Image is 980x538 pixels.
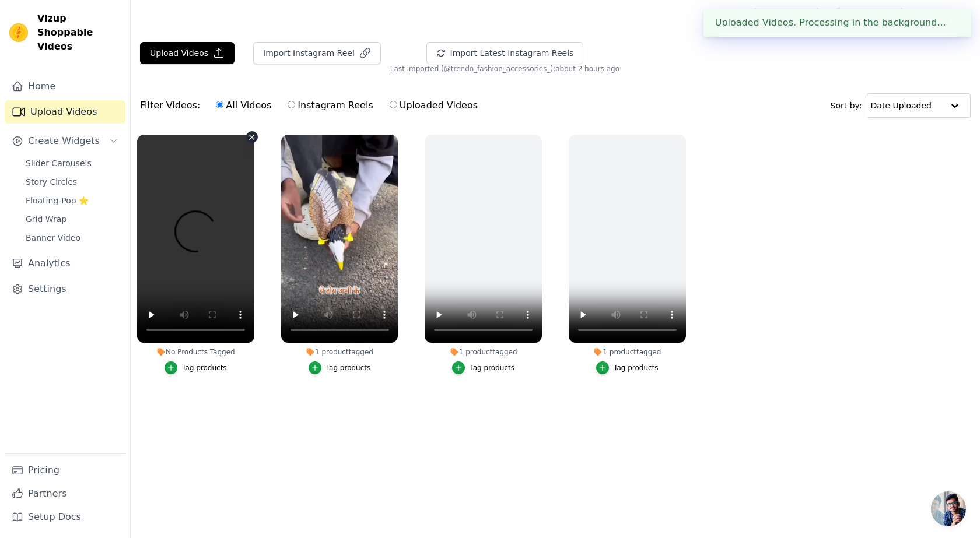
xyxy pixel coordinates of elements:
span: Story Circles [26,176,77,188]
div: Open chat [931,491,966,526]
span: Last imported (@ trendo_fashion_accessories_ ): about 2 hours ago [390,64,619,73]
span: Banner Video [26,232,80,244]
div: No Products Tagged [137,347,254,357]
a: Slider Carousels [19,155,125,171]
div: Tag products [182,363,227,372]
button: Import Instagram Reel [253,42,381,64]
button: Tag products [452,361,514,374]
button: Video Delete [246,131,258,143]
a: Setup Docs [5,505,125,529]
a: Floating-Pop ⭐ [19,192,125,209]
a: Story Circles [19,174,125,190]
button: Upload Videos [140,42,235,64]
div: Tag products [470,363,514,372]
div: Filter Videos: [140,92,484,119]
input: Instagram Reels [288,101,295,108]
input: All Videos [216,101,223,108]
span: Create Widgets [28,134,100,148]
a: Pricing [5,459,125,482]
button: T Trendo. [913,8,971,29]
div: 1 product tagged [425,347,542,357]
span: Grid Wrap [26,213,66,225]
a: Grid Wrap [19,211,125,227]
div: 1 product tagged [569,347,686,357]
label: Instagram Reels [287,98,373,113]
div: Tag products [326,363,371,372]
span: Slider Carousels [26,157,92,169]
div: Uploaded Videos. Processing in the background... [703,9,971,37]
button: Import Latest Instagram Reels [426,42,584,64]
input: Uploaded Videos [390,101,397,108]
div: 1 product tagged [281,347,398,357]
a: Book Demo [836,8,903,30]
button: Tag products [596,361,659,374]
div: Tag products [614,363,659,372]
a: Analytics [5,252,125,275]
label: Uploaded Videos [389,98,478,113]
button: Close [946,16,960,30]
span: Vizup Shoppable Videos [37,12,121,54]
a: Banner Video [19,230,125,246]
a: Upload Videos [5,100,125,124]
button: Tag products [309,361,371,374]
a: Home [5,75,125,98]
p: Trendo. [932,8,971,29]
div: Sort by: [831,93,971,118]
img: Vizup [9,23,28,42]
span: Floating-Pop ⭐ [26,195,89,206]
a: Help Setup [754,8,820,30]
button: Tag products [164,361,227,374]
a: Partners [5,482,125,505]
label: All Videos [215,98,272,113]
button: Create Widgets [5,129,125,153]
a: Settings [5,277,125,301]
